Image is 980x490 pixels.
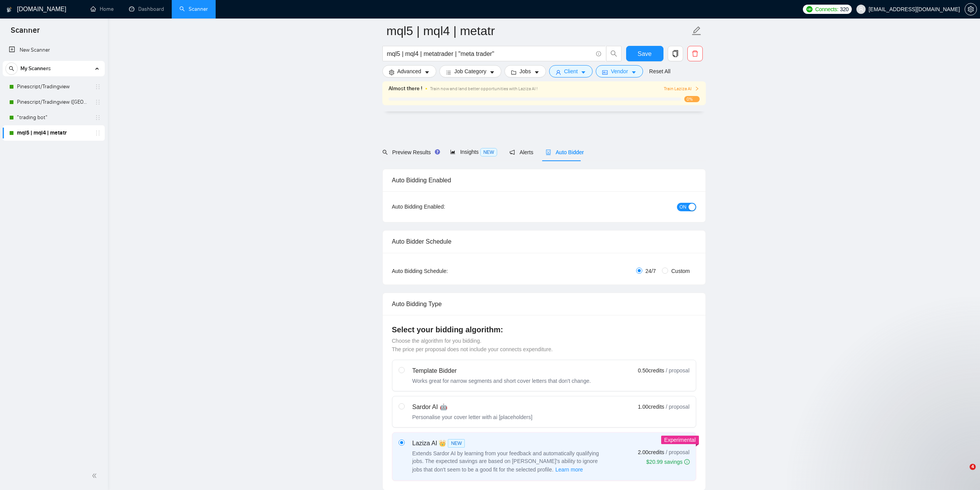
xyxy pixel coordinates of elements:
button: setting [965,3,977,15]
div: Works great for narrow segments and short cover letters that don't change. [412,377,591,385]
span: 4 [970,464,976,470]
span: search [606,50,621,57]
span: setting [965,6,977,12]
span: Save [638,49,652,59]
div: Auto Bidder Schedule [392,231,696,253]
span: double-left [92,472,99,480]
img: logo [7,3,12,16]
span: edit [692,26,702,36]
span: Extends Sardor AI by learning from your feedback and automatically qualifying jobs. The expected ... [412,450,599,473]
a: dashboardDashboard [129,6,164,12]
span: / proposal [666,367,689,374]
span: Connects: [815,5,838,13]
span: bars [446,69,451,75]
button: settingAdvancedcaret-down [382,65,436,77]
span: Preview Results [382,149,438,155]
button: Train Laziza AI [664,85,699,93]
button: Save [626,46,663,61]
a: mql5 | mql4 | metatr [17,125,90,141]
div: Personalise your cover letter with ai [placeholders] [412,413,533,421]
span: info-circle [684,459,690,465]
li: My Scanners [3,61,105,141]
input: Search Freelance Jobs... [387,49,593,59]
span: copy [668,50,683,57]
button: folderJobscaret-down [504,65,546,77]
div: Tooltip anchor [434,148,441,155]
span: Jobs [519,67,531,76]
span: NEW [448,439,465,448]
span: Vendor [611,67,628,76]
span: area-chart [450,149,456,155]
div: $20.99 savings [646,458,689,466]
a: homeHome [90,6,114,12]
span: 2.00 credits [638,448,664,456]
span: Scanner [5,25,46,41]
span: Advanced [397,67,421,76]
span: 0.50 credits [638,366,664,375]
li: New Scanner [3,42,105,58]
span: holder [95,115,101,121]
iframe: Intercom live chat [954,464,972,482]
span: user [556,69,561,75]
span: caret-down [424,69,430,75]
span: caret-down [489,69,495,75]
span: Insights [450,149,497,155]
span: caret-down [534,69,539,75]
span: user [858,7,864,12]
span: idcard [602,69,608,75]
span: / proposal [666,403,689,411]
img: upwork-logo.png [806,6,812,12]
span: notification [509,150,515,155]
span: search [6,66,17,71]
a: searchScanner [179,6,208,12]
span: Auto Bidder [546,149,584,155]
button: barsJob Categorycaret-down [439,65,501,77]
a: "trading bot" [17,110,90,125]
button: search [5,62,18,75]
span: delete [688,50,702,57]
button: idcardVendorcaret-down [596,65,643,77]
button: copy [668,46,683,61]
span: 👑 [439,439,446,448]
a: Pinescript/Tradingview ([GEOGRAPHIC_DATA] Only) [17,94,90,110]
span: folder [511,69,516,75]
span: holder [95,84,101,90]
input: Scanner name... [387,21,690,40]
span: robot [546,150,551,155]
span: 0% [684,96,700,102]
span: right [695,86,699,91]
a: Pinescript/Tradingview [17,79,90,94]
span: Train now and land better opportunities with Laziza AI ! [430,86,538,91]
span: setting [389,69,394,75]
button: userClientcaret-down [549,65,593,77]
span: / proposal [666,448,689,456]
span: 1.00 credits [638,402,664,411]
span: Experimental [664,437,696,443]
span: caret-down [631,69,637,75]
span: caret-down [581,69,586,75]
span: Client [564,67,578,76]
button: delete [687,46,703,61]
div: Sardor AI 🤖 [412,402,533,412]
div: Laziza AI [412,439,605,448]
button: Laziza AI NEWExtends Sardor AI by learning from your feedback and automatically qualifying jobs. ... [555,465,583,474]
span: 24/7 [642,267,659,275]
h4: Select your bidding algorithm: [392,324,696,335]
div: Auto Bidding Type [392,293,696,315]
span: Alerts [509,149,533,155]
span: NEW [480,148,497,157]
a: New Scanner [9,42,99,58]
span: search [382,150,388,155]
span: Custom [668,267,693,275]
div: Template Bidder [412,366,591,375]
span: Learn more [555,465,583,474]
div: Auto Bidding Schedule: [392,267,493,275]
div: Auto Bidding Enabled [392,169,696,191]
a: Reset All [649,67,670,76]
span: info-circle [596,51,601,56]
span: ON [680,203,687,211]
span: holder [95,130,101,136]
a: setting [965,6,977,12]
button: search [606,46,622,61]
